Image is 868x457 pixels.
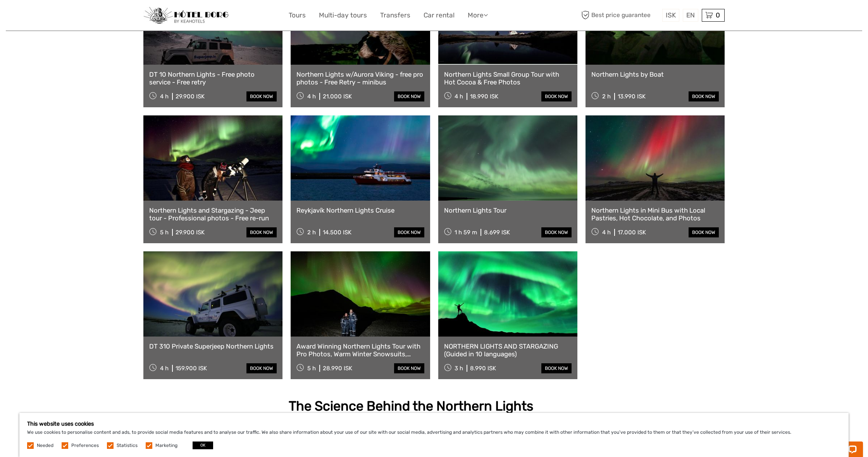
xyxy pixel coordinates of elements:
[444,206,572,214] a: Northern Lights Tour
[394,227,424,237] a: book now
[455,365,463,372] span: 3 h
[89,12,98,21] button: Open LiveChat chat widget
[319,10,367,21] a: Multi-day tours
[618,93,646,100] div: 13.990 ISK
[541,227,572,237] a: book now
[176,93,205,100] div: 29.900 ISK
[27,421,841,427] h5: This website uses cookies
[666,11,676,19] span: ISK
[149,206,277,222] a: Northern Lights and Stargazing - Jeep tour - Professional photos - Free re-run
[149,342,277,350] a: DT 310 Private Superjeep Northern Lights
[689,91,719,101] a: book now
[296,206,424,214] a: Reykjavík Northern Lights Cruise
[176,229,205,236] div: 29.900 ISK
[579,9,660,22] span: Best price guarantee
[11,14,88,20] p: Chat now
[715,11,721,19] span: 0
[541,91,572,101] a: book now
[296,70,424,86] a: Northern Lights w/Aurora Viking - free pro photos - Free Retry – minibus
[444,342,572,358] a: NORTHERN LIGHTS AND STARGAZING (Guided in 10 languages)
[143,7,229,24] img: 97-048fac7b-21eb-4351-ac26-83e096b89eb3_logo_small.jpg
[683,9,698,22] div: EN
[160,93,169,100] span: 4 h
[246,363,277,373] a: book now
[470,365,496,372] div: 8.990 ISK
[380,10,410,21] a: Transfers
[323,365,352,372] div: 28.990 ISK
[160,229,169,236] span: 5 h
[307,365,316,372] span: 5 h
[470,93,498,100] div: 18.990 ISK
[455,229,477,236] span: 1 h 59 m
[323,93,352,100] div: 21.000 ISK
[37,442,53,449] label: Needed
[323,229,351,236] div: 14.500 ISK
[246,91,277,101] a: book now
[424,10,455,21] a: Car rental
[155,442,177,449] label: Marketing
[19,413,849,457] div: We use cookies to personalise content and ads, to provide social media features and to analyse ou...
[444,70,572,86] a: Northern Lights Small Group Tour with Hot Cocoa & Free Photos
[602,93,611,100] span: 2 h
[618,229,646,236] div: 17.000 ISK
[307,229,316,236] span: 2 h
[246,227,277,237] a: book now
[307,93,316,100] span: 4 h
[541,363,572,373] a: book now
[484,229,510,236] div: 8.699 ISK
[149,70,277,86] a: DT 10 Northern Lights - Free photo service - Free retry
[468,10,488,21] a: More
[602,229,611,236] span: 4 h
[71,442,99,449] label: Preferences
[296,342,424,358] a: Award Winning Northern Lights Tour with Pro Photos, Warm Winter Snowsuits, Outdoor Chairs and Tra...
[289,10,306,21] a: Tours
[193,442,213,449] button: OK
[394,363,424,373] a: book now
[160,365,169,372] span: 4 h
[394,91,424,101] a: book now
[591,70,719,78] a: Northern Lights by Boat
[591,206,719,222] a: Northern Lights in Mini Bus with Local Pastries, Hot Chocolate, and Photos
[117,442,138,449] label: Statistics
[455,93,463,100] span: 4 h
[689,227,719,237] a: book now
[289,398,533,414] strong: The Science Behind the Northern Lights
[176,365,207,372] div: 159.900 ISK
